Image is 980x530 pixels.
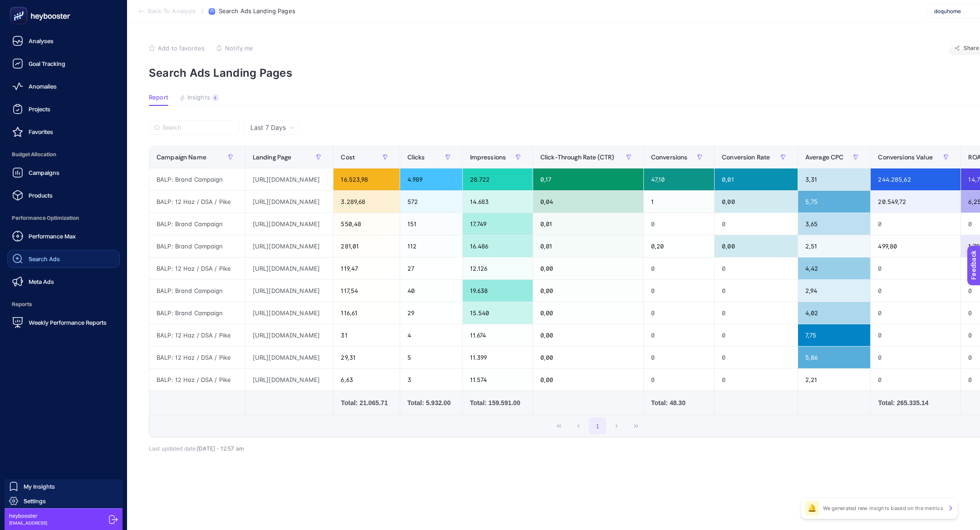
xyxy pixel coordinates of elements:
a: Meta Ads [7,272,120,291]
span: / [201,7,203,15]
span: Average CPC [805,154,844,161]
div: 0 [871,302,960,324]
div: 0,20 [644,235,714,257]
div: [URL][DOMAIN_NAME] [245,168,333,190]
div: 11.574 [463,369,533,391]
div: 0,00 [533,280,643,302]
div: 0 [715,347,798,368]
div: [URL][DOMAIN_NAME] [245,302,333,324]
div: 0,00 [533,302,643,324]
span: Insights [187,94,210,101]
div: 4,42 [798,258,871,279]
div: 0 [644,369,714,391]
span: [EMAIL_ADDRESS] [9,520,47,526]
div: Total: 159.591.00 [470,398,525,407]
span: Reports [7,295,120,313]
div: [URL][DOMAIN_NAME] [245,213,333,235]
a: Favorites [7,123,120,141]
div: 116,61 [333,302,399,324]
span: Share [964,45,980,52]
span: Budget Allocation [7,145,120,163]
div: 0 [871,369,960,391]
div: BALP: Brand Campaign [149,213,245,235]
div: BALP: Brand Campaign [149,168,245,190]
div: 3 [400,369,462,391]
div: 1 [644,191,714,213]
div: 244.285,62 [871,168,960,190]
span: Landing Page [253,154,292,161]
span: Anomalies [29,83,57,90]
a: Campaigns [7,163,120,182]
div: BALP: 12 Haz / DSA / Pike [149,258,245,279]
div: 2,21 [798,369,871,391]
div: 0,01 [533,235,643,257]
div: 117,54 [333,280,399,302]
div: [URL][DOMAIN_NAME] [245,324,333,346]
div: 11.674 [463,324,533,346]
div: 27 [400,258,462,279]
div: 0 [644,302,714,324]
span: Conversion Rate [722,154,770,161]
div: 0 [715,369,798,391]
div: [URL][DOMAIN_NAME] [245,191,333,213]
div: 3,31 [798,168,871,190]
div: [URL][DOMAIN_NAME] [245,235,333,257]
div: 119,47 [333,258,399,279]
span: Click-Through Rate (CTR) [540,154,614,161]
div: [URL][DOMAIN_NAME] [245,369,333,391]
div: 550,48 [333,213,399,235]
div: 7,75 [798,324,871,346]
span: Back To Analysis [148,8,196,15]
span: Last 7 Days [250,123,286,132]
div: 19.638 [463,280,533,302]
div: 0,01 [715,168,798,190]
a: Analyses [7,32,120,50]
span: Analyses [29,37,54,45]
div: 151 [400,213,462,235]
span: Feedback [5,3,34,10]
a: My Insights [5,479,122,494]
span: Projects [29,105,50,113]
div: 11.399 [463,347,533,368]
div: 20.549,72 [871,191,960,213]
span: Favorites [29,128,53,135]
span: Report [149,94,168,101]
div: BALP: Brand Campaign [149,235,245,257]
div: BALP: 12 Haz / DSA / Pike [149,369,245,391]
div: 0 [644,324,714,346]
div: 2,94 [798,280,871,302]
div: 0 [871,213,960,235]
div: 0 [871,258,960,279]
div: 572 [400,191,462,213]
div: BALP: 12 Haz / DSA / Pike [149,347,245,368]
div: 0 [715,280,798,302]
div: 0 [644,258,714,279]
a: Projects [7,100,120,118]
span: Impressions [470,154,506,161]
span: Weekly Performance Reports [29,319,107,326]
div: 0,00 [533,324,643,346]
div: 112 [400,235,462,257]
div: 47,10 [644,168,714,190]
div: 2,51 [798,235,871,257]
div: Total: 48.30 [651,398,707,407]
div: 0 [644,280,714,302]
span: Settings [24,497,46,505]
a: Products [7,186,120,204]
div: 0,00 [533,369,643,391]
div: 5,86 [798,347,871,368]
div: 0 [715,258,798,279]
div: Total: 21.065.71 [341,398,392,407]
div: 0,01 [533,213,643,235]
div: 0,00 [715,191,798,213]
div: 5 [400,347,462,368]
a: Weekly Performance Reports [7,313,120,332]
span: Conversions [651,154,688,161]
span: Goal Tracking [29,60,65,67]
div: 0,00 [533,258,643,279]
a: Search Ads [7,250,120,268]
button: Add to favorites [149,45,205,52]
div: 31 [333,324,399,346]
div: BALP: Brand Campaign [149,280,245,302]
span: Campaign Name [157,154,206,161]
